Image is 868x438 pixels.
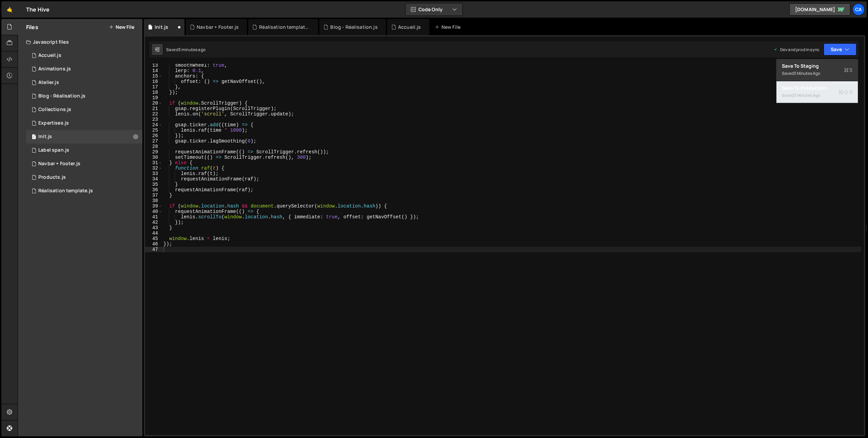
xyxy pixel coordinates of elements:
[26,184,142,198] div: 17034/48026.js
[38,147,69,153] div: Label span.js
[26,116,142,130] div: 17034/47990.js
[32,135,36,140] span: 1
[26,23,38,31] h2: Files
[145,128,162,133] div: 25
[145,63,162,68] div: 13
[782,85,852,91] div: Save to Production
[145,117,162,122] div: 23
[145,138,162,144] div: 27
[26,62,142,76] div: 17034/46849.js
[109,24,134,30] button: New File
[145,144,162,149] div: 28
[145,68,162,73] div: 14
[145,106,162,111] div: 21
[145,84,162,90] div: 17
[839,89,852,95] span: S
[166,47,205,52] div: Saved
[145,90,162,95] div: 18
[789,3,850,16] a: [DOMAIN_NAME]
[782,63,852,69] div: Save to Staging
[26,89,142,103] div: 17034/48019.js
[145,122,162,128] div: 24
[145,155,162,160] div: 30
[330,24,377,30] div: Blog - Réalisation.js
[145,111,162,117] div: 22
[259,24,310,30] div: Réalisation template.js
[38,107,71,113] div: Collections.js
[38,188,93,194] div: Réalisation template.js
[145,236,162,241] div: 45
[145,193,162,198] div: 37
[776,59,858,81] button: Save to StagingS Saved3 minutes ago
[145,214,162,220] div: 41
[145,166,162,171] div: 32
[38,134,52,140] div: Init.js
[145,198,162,203] div: 38
[1,1,18,18] a: 🤙
[145,182,162,187] div: 35
[26,5,50,14] div: The Hive
[178,47,205,52] div: 3 minutes ago
[26,144,142,157] div: 17034/47788.js
[38,80,59,86] div: Atelier.js
[145,220,162,225] div: 42
[844,67,852,73] span: S
[145,133,162,138] div: 26
[145,73,162,79] div: 15
[145,225,162,231] div: 43
[26,76,142,89] div: 17034/47966.js
[794,70,820,76] div: 3 minutes ago
[26,171,142,184] div: 17034/47579.js
[38,161,80,167] div: Navbar + Footer.js
[26,103,142,116] div: 17034/47715.js
[26,130,142,144] div: 17034/46803.js
[38,120,69,126] div: Expertises.js
[38,52,61,59] div: Accueil.js
[145,101,162,106] div: 20
[145,79,162,84] div: 16
[145,95,162,101] div: 19
[776,81,858,103] button: Save to ProductionS Saved3 minutes ago
[145,171,162,176] div: 33
[782,69,852,78] div: Saved
[38,93,85,99] div: Blog - Réalisation.js
[852,3,865,16] a: Ca
[18,35,142,49] div: Javascript files
[145,209,162,214] div: 40
[38,66,71,72] div: Animations.js
[145,160,162,166] div: 31
[782,91,852,100] div: Saved
[145,247,162,252] div: 47
[406,3,462,16] button: Code Only
[38,174,66,180] div: Products.js
[145,231,162,236] div: 44
[398,24,421,30] div: Accueil.js
[145,241,162,247] div: 46
[824,43,856,56] button: Save
[155,24,168,30] div: Init.js
[197,24,239,30] div: Navbar + Footer.js
[145,203,162,209] div: 39
[145,176,162,182] div: 34
[145,149,162,155] div: 29
[794,92,820,98] div: 3 minutes ago
[435,24,463,30] div: New File
[145,187,162,193] div: 36
[26,157,142,171] div: 17034/47476.js
[26,49,142,62] div: 17034/46801.js
[773,47,820,52] div: Dev and prod in sync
